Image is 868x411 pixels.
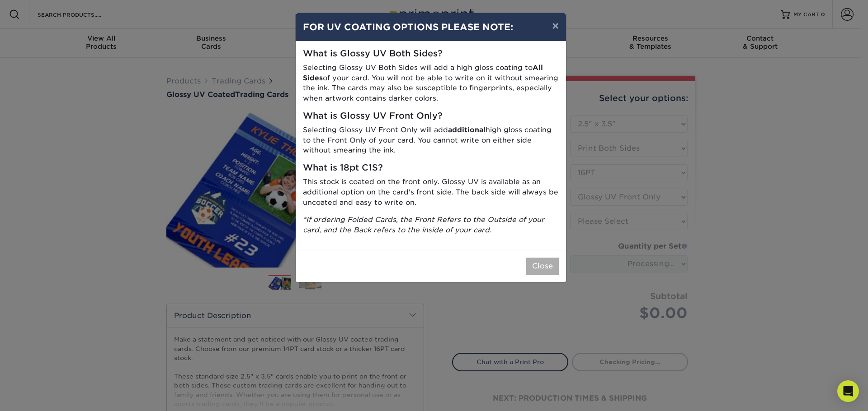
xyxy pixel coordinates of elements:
[303,63,559,104] p: Selecting Glossy UV Both Sides will add a high gloss coating to of your card. You will not be abl...
[545,13,566,38] button: ×
[448,125,486,134] strong: additional
[303,215,544,234] i: *If ordering Folded Cards, the Front Refers to the Outside of your card, and the Back refers to t...
[303,177,559,208] p: This stock is coated on the front only. Glossy UV is available as an additional option on the car...
[303,111,559,121] h5: What is Glossy UV Front Only?
[303,125,559,156] p: Selecting Glossy UV Front Only will add high gloss coating to the Front Only of your card. You ca...
[303,63,543,82] strong: All Sides
[526,258,559,275] button: Close
[303,20,559,34] h4: FOR UV COATING OPTIONS PLEASE NOTE:
[837,380,859,402] div: Open Intercom Messenger
[303,49,559,59] h5: What is Glossy UV Both Sides?
[303,163,559,173] h5: What is 18pt C1S?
